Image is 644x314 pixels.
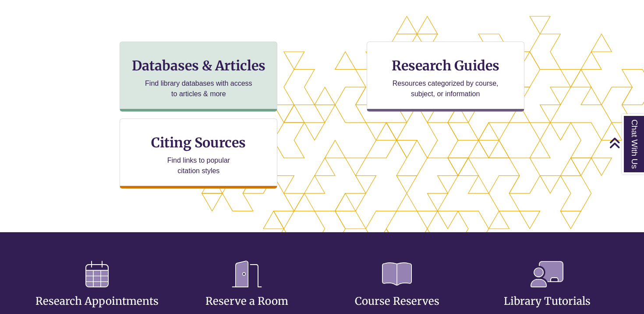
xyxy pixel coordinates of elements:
[355,273,439,308] a: Course Reserves
[609,137,642,149] a: Back to Top
[142,78,256,99] p: Find library databases with access to articles & more
[120,42,277,112] a: Databases & Articles Find library databases with access to articles & more
[120,119,277,188] a: Citing Sources Find links to popular citation styles
[504,273,591,308] a: Library Tutorials
[205,273,288,308] a: Reserve a Room
[156,155,241,176] p: Find links to popular citation styles
[367,42,524,112] a: Research Guides Resources categorized by course, subject, or information
[127,57,270,74] h3: Databases & Articles
[35,273,159,308] a: Research Appointments
[145,134,252,151] h3: Citing Sources
[374,57,517,74] h3: Research Guides
[388,78,502,99] p: Resources categorized by course, subject, or information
